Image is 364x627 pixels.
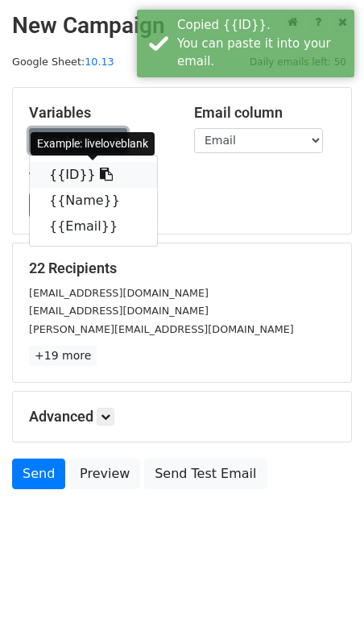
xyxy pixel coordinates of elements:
small: Google Sheet: [12,56,114,68]
iframe: Chat Widget [283,550,364,627]
a: {{Email}} [30,214,157,239]
div: Example: liveloveblank [31,132,155,156]
h5: 22 Recipients [29,260,335,277]
h5: Email column [194,104,335,122]
a: +19 more [29,346,97,366]
h2: New Campaign [12,12,352,39]
a: {{Name}} [30,188,157,214]
small: [PERSON_NAME][EMAIL_ADDRESS][DOMAIN_NAME] [29,323,294,335]
a: Send [12,459,65,489]
a: 10.13 [85,56,114,68]
h5: Advanced [29,408,335,426]
small: [EMAIL_ADDRESS][DOMAIN_NAME] [29,287,209,299]
h5: Variables [29,104,170,122]
small: [EMAIL_ADDRESS][DOMAIN_NAME] [29,305,209,317]
div: Copied {{ID}}. You can paste it into your email. [177,16,348,71]
a: {{ID}} [30,162,157,188]
a: Send Test Email [144,459,267,489]
a: Copy/paste... [29,128,127,153]
a: Preview [69,459,140,489]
